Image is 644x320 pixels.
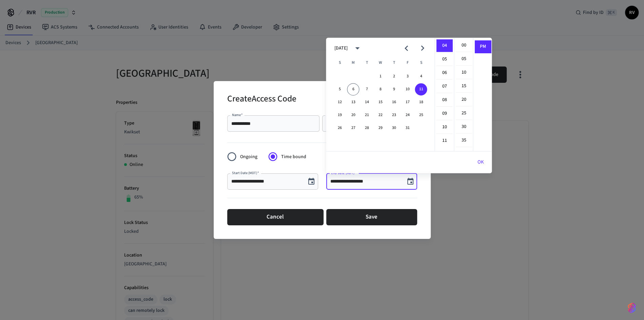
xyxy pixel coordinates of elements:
[360,109,373,121] button: 21
[455,80,472,93] li: 15 minutes
[388,122,400,134] button: 30
[455,53,472,65] li: 5 minutes
[628,302,636,313] img: SeamLogoGradient.69752ec5.svg
[436,39,452,52] li: 4 hours
[469,154,492,170] button: OK
[401,109,413,121] button: 24
[455,134,472,147] li: 35 minutes
[388,83,400,95] button: 9
[331,170,356,175] label: End Date (MDT)
[474,27,491,40] li: AM
[281,153,306,161] span: Time bound
[436,134,452,147] li: 11 hours
[334,45,347,52] div: [DATE]
[474,40,491,53] li: PM
[415,96,427,108] button: 18
[374,56,386,70] span: Wednesday
[436,94,452,107] li: 8 hours
[360,96,373,108] button: 14
[436,80,452,93] li: 7 hours
[333,83,346,95] button: 5
[436,53,452,66] li: 5 hours
[388,70,400,82] button: 2
[401,56,413,70] span: Friday
[360,56,373,70] span: Tuesday
[374,70,386,82] button: 1
[360,122,373,134] button: 28
[388,109,400,121] button: 23
[349,40,365,56] button: calendar view is open, switch to year view
[436,26,452,39] li: 3 hours
[333,96,346,108] button: 12
[347,56,359,70] span: Monday
[455,148,472,161] li: 40 minutes
[436,121,452,134] li: 10 hours
[415,109,427,121] button: 25
[347,122,359,134] button: 27
[232,112,243,117] label: Name
[455,93,472,106] li: 20 minutes
[473,38,492,151] ul: Select meridiem
[401,83,413,95] button: 10
[454,38,473,151] ul: Select minutes
[415,56,427,70] span: Saturday
[240,153,257,161] span: Ongoing
[374,109,386,121] button: 22
[347,96,359,108] button: 13
[414,40,430,56] button: Next month
[374,83,386,95] button: 8
[232,170,259,175] label: Start Date (MDT)
[401,70,413,82] button: 3
[347,83,359,95] button: 6
[347,109,359,121] button: 20
[326,209,417,225] button: Save
[404,175,417,188] button: Choose date, selected date is Oct 11, 2025
[388,96,400,108] button: 16
[415,70,427,82] button: 4
[388,56,400,70] span: Thursday
[360,83,373,95] button: 7
[305,175,318,188] button: Choose date, selected date is Oct 6, 2025
[401,96,413,108] button: 17
[333,122,346,134] button: 26
[455,39,472,52] li: 0 minutes
[374,96,386,108] button: 15
[415,83,427,95] button: 11
[455,120,472,133] li: 30 minutes
[227,89,296,110] h2: Create Access Code
[374,122,386,134] button: 29
[398,40,414,56] button: Previous month
[455,107,472,120] li: 25 minutes
[227,209,324,225] button: Cancel
[436,107,452,120] li: 9 hours
[333,109,346,121] button: 19
[333,56,346,70] span: Sunday
[435,38,454,151] ul: Select hours
[401,122,413,134] button: 31
[436,67,452,79] li: 6 hours
[455,66,472,79] li: 10 minutes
